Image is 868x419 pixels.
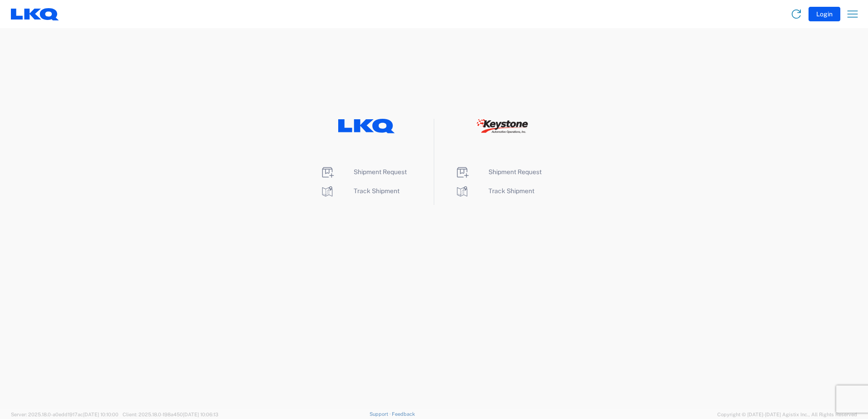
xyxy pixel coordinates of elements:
span: Server: 2025.18.0-a0edd1917ac [11,412,118,417]
a: Shipment Request [320,168,407,175]
span: Shipment Request [488,168,542,175]
a: Shipment Request [455,168,542,175]
button: Login [809,7,840,21]
span: Track Shipment [488,187,534,195]
span: Client: 2025.18.0-198a450 [123,412,218,417]
span: Track Shipment [354,187,399,195]
a: Feedback [392,411,415,417]
span: [DATE] 10:10:00 [83,412,118,417]
span: Shipment Request [354,168,407,175]
span: [DATE] 10:06:13 [183,412,218,417]
a: Track Shipment [455,187,534,195]
span: Copyright © [DATE]-[DATE] Agistix Inc., All Rights Reserved [717,410,857,419]
a: Track Shipment [320,187,399,195]
a: Support [370,411,392,417]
